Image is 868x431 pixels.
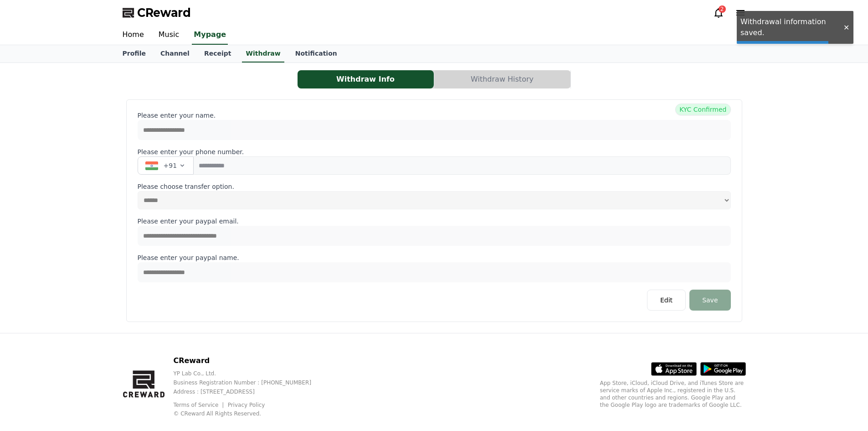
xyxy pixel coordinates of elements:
[173,402,225,408] a: Terms of Service
[173,355,326,366] p: CReward
[138,253,731,262] p: Please enter your paypal name.
[192,26,228,45] a: Mypage
[115,26,151,45] a: Home
[173,379,326,386] p: Business Registration Number : [PHONE_NUMBER]
[138,111,731,120] p: Please enter your name.
[138,217,731,226] p: Please enter your paypal email.
[164,161,177,170] span: +91
[689,290,730,311] button: Save
[138,147,731,156] p: Please enter your phone number.
[288,45,344,62] a: Notification
[434,70,570,88] button: Withdraw History
[228,402,265,408] a: Privacy Policy
[434,70,571,88] a: Withdraw History
[242,45,284,62] a: Withdraw
[115,45,153,62] a: Profile
[173,370,326,377] p: YP Lab Co., Ltd.
[298,70,434,88] button: Withdraw Info
[153,45,197,62] a: Channel
[675,104,730,115] span: KYC Confirmed
[173,388,326,395] p: Address : [STREET_ADDRESS]
[173,410,326,417] p: © CReward All Rights Reserved.
[647,290,686,311] button: Edit
[123,5,191,20] a: CReward
[197,45,239,62] a: Receipt
[719,5,726,13] div: 2
[151,26,187,45] a: Music
[138,182,731,191] p: Please choose transfer option.
[713,7,724,18] a: 2
[600,379,746,409] p: App Store, iCloud, iCloud Drive, and iTunes Store are service marks of Apple Inc., registered in ...
[137,5,191,20] span: CReward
